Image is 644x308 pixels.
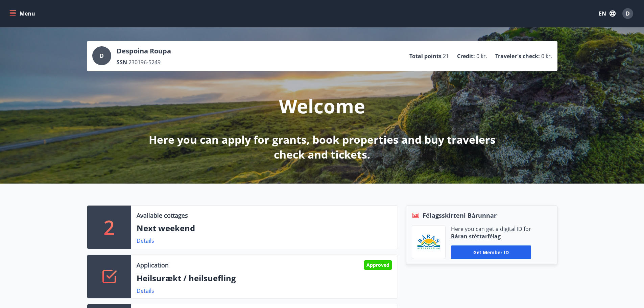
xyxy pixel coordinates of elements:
[117,58,127,66] p: SSN
[137,287,154,294] a: Details
[8,7,38,20] button: menu
[100,52,104,60] span: D
[451,225,531,233] p: Here you can get a digital ID for
[476,52,487,60] span: 0 kr.
[144,132,501,162] p: Here you can apply for grants, book properties and buy travelers check and tickets.
[443,52,449,60] span: 21
[626,10,630,17] span: D
[137,261,169,269] p: Application
[104,214,115,240] p: 2
[495,52,540,60] p: Traveler's check :
[117,46,171,56] p: Despoina Roupa
[417,234,440,250] img: Bz2lGXKH3FXEIQKvoQ8VL0Fr0uCiWgfgA3I6fSs8.png
[541,52,552,60] span: 0 kr.
[364,260,392,270] div: Approved
[451,233,531,240] p: Báran stéttarfélag
[137,237,154,244] a: Details
[279,93,365,119] p: Welcome
[137,273,392,284] p: Heilsurækt / heilsuefling
[409,52,442,60] p: Total points
[451,245,531,259] button: Get member ID
[620,5,636,22] button: D
[457,52,475,60] p: Credit :
[137,222,392,234] p: Next weekend
[128,58,161,66] span: 230196-5249
[137,211,188,220] p: Available cottages
[596,7,618,20] button: EN
[423,211,497,220] span: Félagsskírteni Bárunnar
